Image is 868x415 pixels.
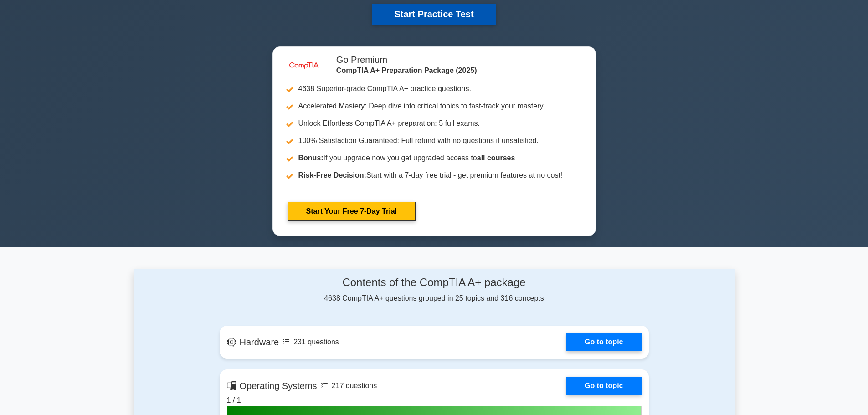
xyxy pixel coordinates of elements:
[566,377,641,395] a: Go to topic
[288,202,416,221] a: Start Your Free 7-Day Trial
[566,333,641,351] a: Go to topic
[372,4,495,25] button: Start Practice Test
[220,276,649,304] div: 4638 CompTIA A+ questions grouped in 25 topics and 316 concepts
[220,276,649,289] h4: Contents of the CompTIA A+ package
